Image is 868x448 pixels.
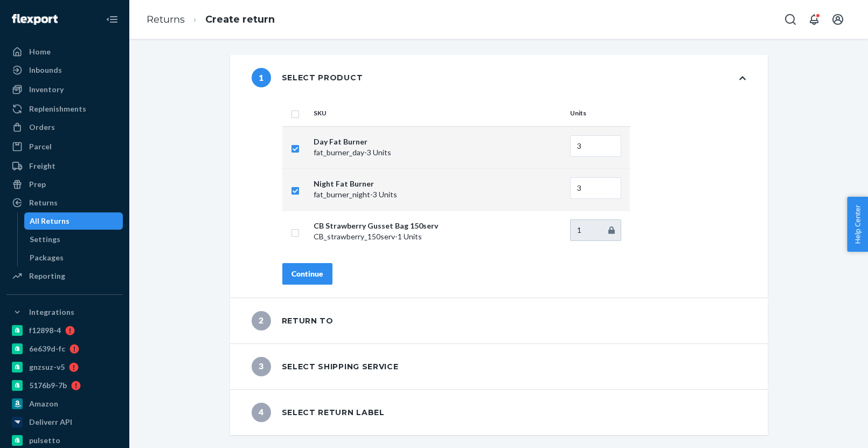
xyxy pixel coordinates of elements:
div: Inbounds [29,65,62,75]
div: Freight [29,161,55,171]
div: Returns [29,197,58,208]
div: pulsetto [29,435,60,446]
span: 1 [252,68,271,87]
img: Flexport logo [12,14,58,25]
a: All Returns [24,212,123,230]
p: Day Fat Burner [314,136,561,147]
a: Amazon [6,395,123,412]
p: CB Strawberry Gusset Bag 150serv [314,220,561,231]
button: Help Center [847,197,868,252]
button: Continue [282,263,332,285]
button: Close Navigation [101,9,123,30]
input: Enter quantity [570,135,621,157]
div: Deliverr API [29,417,72,428]
div: Reporting [29,271,65,281]
div: Home [29,46,51,57]
div: f12898-4 [29,325,61,336]
a: Returns [147,13,185,25]
a: Packages [24,249,123,266]
div: Amazon [29,398,58,409]
a: Returns [6,194,123,211]
div: Orders [29,122,55,133]
p: Night Fat Burner [314,178,561,189]
div: Return to [252,311,334,330]
a: Inbounds [6,61,123,79]
a: Deliverr API [6,413,123,431]
a: Home [6,43,123,60]
div: Integrations [29,307,74,318]
a: Orders [6,119,123,136]
div: Select shipping service [252,357,399,376]
a: Freight [6,157,123,175]
a: 5176b9-7b [6,377,123,394]
p: fat_burner_night - 3 Units [314,189,561,200]
div: Select return label [252,403,385,422]
a: Reporting [6,267,123,285]
div: Parcel [29,141,52,152]
button: Integrations [6,304,123,321]
a: 6e639d-fc [6,340,123,357]
div: Replenishments [29,104,86,114]
ol: breadcrumbs [138,4,283,36]
a: Parcel [6,138,123,155]
input: Enter quantity [570,177,621,199]
div: 5176b9-7b [29,380,67,391]
div: All Returns [30,216,70,226]
div: Continue [291,268,323,279]
button: Open account menu [827,9,849,30]
p: fat_burner_day - 3 Units [314,147,561,158]
a: Create return [205,13,275,25]
span: 2 [252,311,271,330]
p: CB_strawberry_150serv - 1 Units [314,231,561,242]
a: Replenishments [6,100,123,118]
a: Prep [6,176,123,193]
span: 3 [252,357,271,376]
a: gnzsuz-v5 [6,359,123,376]
input: Enter quantity [570,219,621,241]
div: 6e639d-fc [29,343,65,354]
a: Settings [24,231,123,248]
div: Select product [252,68,363,87]
span: 4 [252,403,271,422]
a: Inventory [6,81,123,98]
button: Open Search Box [780,9,801,30]
div: Prep [29,179,46,190]
div: Packages [30,252,64,263]
div: Settings [30,234,60,245]
div: Inventory [29,84,64,95]
a: f12898-4 [6,322,123,339]
button: Open notifications [803,9,825,30]
th: SKU [309,100,566,126]
div: gnzsuz-v5 [29,362,65,373]
th: Units [566,100,630,126]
